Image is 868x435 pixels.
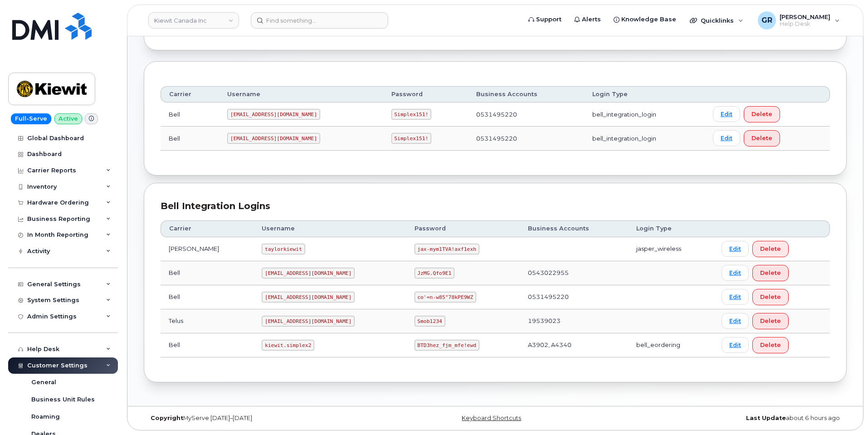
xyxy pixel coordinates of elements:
[760,317,781,325] span: Delete
[262,316,355,327] code: [EMAIL_ADDRESS][DOMAIN_NAME]
[520,285,628,309] td: 0531495220
[254,220,406,237] th: Username
[161,309,254,333] td: Telus
[760,269,781,277] span: Delete
[161,103,219,127] td: Bell
[227,109,320,120] code: [EMAIL_ADDRESS][DOMAIN_NAME]
[584,103,705,127] td: bell_integration_login
[760,293,781,301] span: Delete
[760,341,781,349] span: Delete
[584,127,705,151] td: bell_integration_login
[713,106,740,122] a: Edit
[522,10,568,29] a: Support
[752,241,789,257] button: Delete
[161,261,254,285] td: Bell
[751,134,772,142] span: Delete
[713,130,740,146] a: Edit
[383,86,468,103] th: Password
[148,12,239,29] a: Kiewit Canada Inc
[752,289,789,305] button: Delete
[161,285,254,309] td: Bell
[414,244,479,254] code: jax-mym1TVA!axf1exh
[520,333,628,357] td: A3902, A4340
[161,220,254,237] th: Carrier
[262,292,355,303] code: [EMAIL_ADDRESS][DOMAIN_NAME]
[582,15,601,24] span: Alerts
[628,237,713,261] td: jasper_wireless
[161,200,830,213] div: Bell Integration Logins
[536,15,561,24] span: Support
[722,289,749,305] a: Edit
[414,316,445,327] code: Smob1234
[161,127,219,151] td: Bell
[161,333,254,357] td: Bell
[628,220,713,237] th: Login Type
[744,106,780,122] button: Delete
[829,396,861,428] iframe: Messenger Launcher
[161,86,219,103] th: Carrier
[144,415,378,422] div: MyServe [DATE]–[DATE]
[219,86,383,103] th: Username
[468,127,585,151] td: 0531495220
[462,415,521,421] a: Keyboard Shortcuts
[752,313,789,329] button: Delete
[722,265,749,281] a: Edit
[612,415,847,422] div: about 6 hours ago
[468,103,585,127] td: 0531495220
[414,268,455,279] code: JzMG.Qfo9E1
[520,309,628,333] td: 19539023
[568,10,607,29] a: Alerts
[746,415,786,421] strong: Last Update
[722,241,749,257] a: Edit
[628,333,713,357] td: bell_eordering
[752,337,789,353] button: Delete
[621,15,676,24] span: Knowledge Base
[683,11,750,29] div: Quicklinks
[607,10,683,29] a: Knowledge Base
[520,261,628,285] td: 0543022955
[262,244,305,254] code: taylorkiewit
[414,292,476,303] code: co'=n-w85"78kPE9WZ
[701,17,734,24] span: Quicklinks
[227,133,320,144] code: [EMAIL_ADDRESS][DOMAIN_NAME]
[780,13,830,20] span: [PERSON_NAME]
[744,130,780,147] button: Delete
[751,11,846,29] div: Gabriel Rains
[761,15,772,26] span: GR
[414,340,479,351] code: BTD3hez_fjm_mfe!ewd
[584,86,705,103] th: Login Type
[391,109,432,120] code: Simplex151!
[752,265,789,281] button: Delete
[262,340,314,351] code: kiewit.simplex2
[161,237,254,261] td: [PERSON_NAME]
[151,415,183,421] strong: Copyright
[722,313,749,329] a: Edit
[760,244,781,253] span: Delete
[262,268,355,279] code: [EMAIL_ADDRESS][DOMAIN_NAME]
[406,220,520,237] th: Password
[391,133,432,144] code: Simplex151!
[468,86,585,103] th: Business Accounts
[251,12,388,29] input: Find something...
[751,110,772,118] span: Delete
[520,220,628,237] th: Business Accounts
[780,20,830,28] span: Help Desk
[722,337,749,353] a: Edit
